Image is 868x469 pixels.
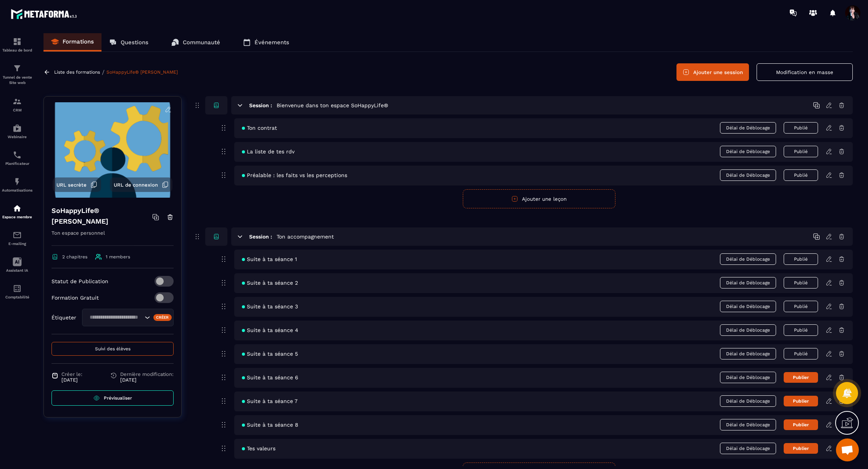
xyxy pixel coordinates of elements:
p: Ton espace personnel [52,229,174,246]
span: Délai de Déblocage [720,372,776,383]
button: Publié [784,324,818,336]
img: scheduler [13,150,22,160]
span: URL de connexion [114,182,158,188]
button: Ajouter une leçon [463,189,615,208]
span: Délai de Déblocage [720,443,776,454]
div: Search for option [82,309,174,326]
a: schedulerschedulerPlanificateur [2,145,32,171]
span: Suite à ta séance 4 [242,327,298,333]
span: Suite à ta séance 7 [242,398,298,404]
p: Automatisations [2,188,32,192]
button: Publier [784,419,818,430]
h6: Session : [249,234,272,240]
a: Liste des formations [54,69,100,75]
p: Questions [121,39,148,46]
input: Search for option [87,313,143,322]
span: Délai de Déblocage [720,122,776,134]
span: 2 chapitres [62,254,87,259]
img: logo [11,7,79,21]
span: Suite à ta séance 8 [242,422,298,428]
span: Délai de Déblocage [720,419,776,430]
button: Publié [784,277,818,288]
span: Suivi des élèves [95,346,130,351]
a: formationformationTunnel de vente Site web [2,58,32,91]
span: Suite à ta séance 5 [242,351,298,357]
a: emailemailE-mailing [2,225,32,251]
a: formationformationTableau de bord [2,31,32,58]
button: Modification en masse [757,63,853,81]
button: Publié [784,146,818,157]
p: Comptabilité [2,295,32,299]
a: formationformationCRM [2,91,32,118]
img: formation [13,64,22,73]
h5: Bienvenue dans ton espace SoHappyLife® [277,102,388,109]
button: Publier [784,443,818,454]
a: automationsautomationsWebinaire [2,118,32,145]
img: background [50,102,176,198]
span: Prévisualiser [104,395,132,401]
div: Créer [153,314,172,321]
p: [DATE] [120,377,174,383]
p: Étiqueter [52,314,76,321]
h5: Ton accompagnement [277,233,334,240]
a: Événements [235,33,297,52]
button: Publié [784,301,818,312]
button: Publié [784,348,818,359]
p: Espace membre [2,215,32,219]
img: automations [13,124,22,133]
span: 1 members [106,254,130,259]
span: Ton contrat [242,125,277,131]
span: Délai de Déblocage [720,324,776,336]
p: Formation Gratuit [52,295,99,301]
span: URL secrète [56,182,87,188]
span: Créer le: [61,371,82,377]
a: automationsautomationsAutomatisations [2,171,32,198]
p: Statut de Publication [52,278,108,284]
p: Formations [63,38,94,45]
span: / [102,69,105,76]
span: Préalable : les faits vs les perceptions [242,172,347,178]
button: Publié [784,122,818,134]
span: Suite à ta séance 2 [242,280,298,286]
img: formation [13,97,22,106]
h6: Session : [249,102,272,108]
p: Événements [254,39,289,46]
p: Webinaire [2,135,32,139]
span: La liste de tes rdv [242,148,295,155]
p: Assistant IA [2,268,32,272]
a: Prévisualiser [52,390,174,406]
img: email [13,230,22,240]
img: automations [13,204,22,213]
button: Publier [784,372,818,383]
a: Communauté [164,33,228,52]
a: Questions [101,33,156,52]
span: Délai de Déblocage [720,348,776,359]
img: automations [13,177,22,186]
span: Délai de Déblocage [720,395,776,407]
span: Tes valeurs [242,445,275,451]
a: SoHappyLife® [PERSON_NAME] [106,69,178,75]
button: URL de connexion [110,177,172,192]
button: Publier [784,396,818,406]
button: Ajouter une session [676,63,749,81]
p: Tunnel de vente Site web [2,75,32,85]
h4: SoHappyLife® [PERSON_NAME] [52,205,152,227]
img: formation [13,37,22,46]
span: Suite à ta séance 6 [242,374,298,380]
div: Ouvrir le chat [836,438,859,461]
span: Suite à ta séance 3 [242,303,298,309]
span: Délai de Déblocage [720,277,776,288]
button: URL secrète [53,177,101,192]
p: Communauté [183,39,220,46]
img: accountant [13,284,22,293]
button: Suivi des élèves [52,342,174,356]
a: Assistant IA [2,251,32,278]
span: Délai de Déblocage [720,146,776,157]
a: automationsautomationsEspace membre [2,198,32,225]
span: Délai de Déblocage [720,301,776,312]
a: accountantaccountantComptabilité [2,278,32,305]
p: [DATE] [61,377,82,383]
span: Suite à ta séance 1 [242,256,297,262]
p: CRM [2,108,32,112]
